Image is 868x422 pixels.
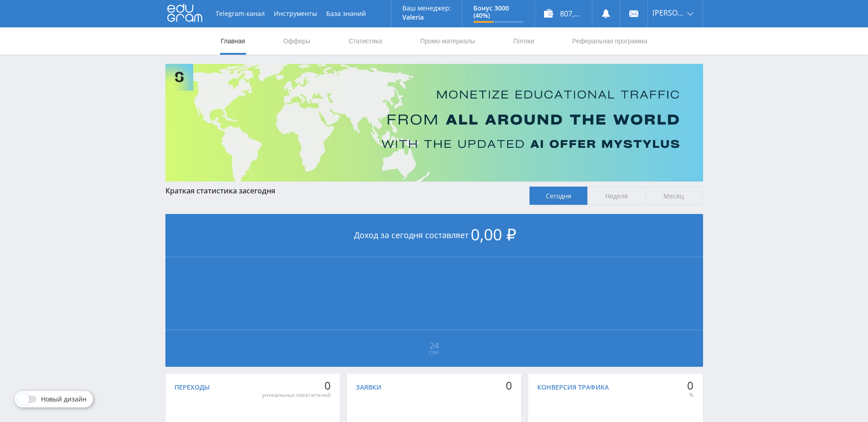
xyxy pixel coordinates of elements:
span: Месяц [645,187,703,205]
span: [PERSON_NAME] [652,9,684,16]
a: Потоки [512,27,535,55]
div: 0 [506,379,512,392]
p: Бонус 3000 (40%) [473,5,524,19]
span: Новый дизайн [41,396,87,403]
div: Переходы [175,384,210,391]
a: Реферальная программа [571,27,648,55]
p: Ваш менеджер: [402,5,451,12]
p: Valeria [402,14,451,21]
a: Промо-материалы [419,27,476,55]
span: сегодня [247,186,275,196]
img: Banner [165,64,703,182]
span: 0,00 ₽ [471,224,516,245]
div: Краткая статистика за [165,187,521,195]
span: Сегодня [529,187,587,205]
span: 24 [166,342,703,349]
div: Конверсия трафика [537,384,609,391]
a: Статистика [348,27,383,55]
div: 0 [262,379,331,392]
div: Заявки [356,384,381,391]
div: Доход за сегодня составляет [165,214,703,257]
div: 0 [687,379,693,392]
a: Офферы [282,27,312,55]
span: Неделя [587,187,645,205]
div: уникальных посетителей [262,391,331,399]
a: Главная [220,27,246,55]
div: % [687,391,693,399]
span: Сен [166,349,703,356]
